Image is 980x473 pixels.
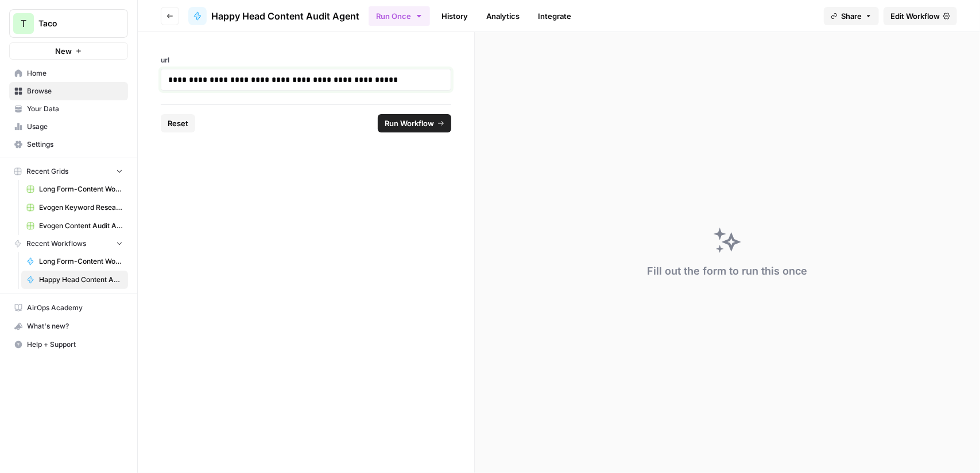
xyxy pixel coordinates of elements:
[647,263,807,279] div: Fill out the form to run this once
[161,55,451,65] label: url
[9,9,128,38] button: Workspace: Taco
[39,202,123,213] span: Evogen Keyword Research Agent Grid
[39,221,123,231] span: Evogen Content Audit Agent Grid
[479,7,526,25] a: Analytics
[27,68,123,79] span: Home
[9,235,128,252] button: Recent Workflows
[435,7,475,25] a: History
[27,122,123,132] span: Usage
[378,114,451,132] button: Run Workflow
[9,317,128,335] button: What's new?
[27,86,123,96] span: Browse
[9,100,128,118] a: Your Data
[9,163,128,180] button: Recent Grids
[27,303,123,313] span: AirOps Academy
[9,82,128,100] a: Browse
[27,339,123,350] span: Help + Support
[9,64,128,83] a: Home
[531,7,578,25] a: Integrate
[38,18,108,29] span: Taco
[21,217,128,235] a: Evogen Content Audit Agent Grid
[161,114,195,132] button: Reset
[9,42,128,60] button: New
[21,252,128,271] a: Long Form-Content Worflow
[9,335,128,354] button: Help + Support
[26,239,86,249] span: Recent Workflows
[39,184,123,194] span: Long Form-Content Workflow - AI Clients (New) Grid
[27,104,123,114] span: Your Data
[9,118,128,136] a: Usage
[168,118,188,129] span: Reset
[9,135,128,154] a: Settings
[884,7,957,25] a: Edit Workflow
[55,45,72,57] span: New
[9,299,128,317] a: AirOps Academy
[21,180,128,198] a: Long Form-Content Workflow - AI Clients (New) Grid
[385,118,434,129] span: Run Workflow
[39,256,123,267] span: Long Form-Content Worflow
[188,7,359,25] a: Happy Head Content Audit Agent
[27,139,123,150] span: Settings
[21,17,26,30] span: T
[211,9,359,23] span: Happy Head Content Audit Agent
[21,271,128,289] a: Happy Head Content Audit Agent
[26,166,68,177] span: Recent Grids
[10,318,127,335] div: What's new?
[21,198,128,217] a: Evogen Keyword Research Agent Grid
[824,7,879,25] button: Share
[890,10,940,22] span: Edit Workflow
[39,275,123,285] span: Happy Head Content Audit Agent
[841,10,862,22] span: Share
[369,6,430,26] button: Run Once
